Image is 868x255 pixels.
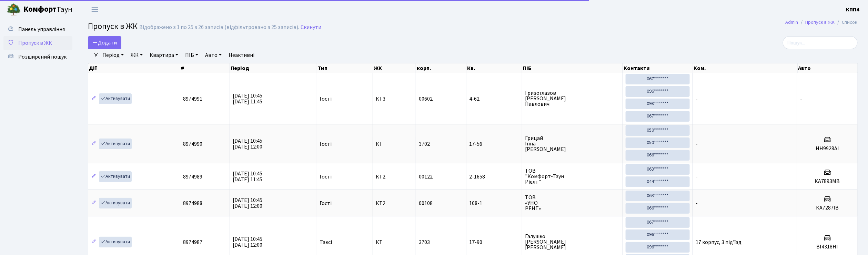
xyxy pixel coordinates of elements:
span: 4-62 [469,96,519,102]
th: # [180,63,230,73]
span: 8974989 [183,173,202,181]
span: Додати [92,39,117,47]
span: Гості [320,96,332,102]
th: Дії [88,63,180,73]
th: Кв. [466,63,522,73]
input: Пошук... [783,36,858,49]
button: Переключити навігацію [86,4,103,15]
th: Ком. [693,63,798,73]
span: Гості [320,141,332,147]
span: 108-1 [469,201,519,206]
nav: breadcrumb [775,15,868,30]
span: ТОВ «УНО РЕНТ» [525,195,620,211]
span: Панель управління [18,25,65,33]
img: logo.png [7,3,21,17]
span: 00602 [419,95,433,103]
span: Гості [320,201,332,206]
span: Грицай Інна [PERSON_NAME] [525,135,620,152]
span: КТ3 [376,96,413,102]
a: Квартира [147,49,181,61]
span: [DATE] 10:45 [DATE] 11:45 [233,170,262,183]
th: корп. [416,63,466,73]
a: Активувати [99,198,132,208]
span: - [696,140,698,148]
th: Авто [798,63,858,73]
span: - [696,200,698,207]
span: Пропуск в ЖК [88,20,138,32]
span: 17-90 [469,239,519,245]
span: КТ2 [376,201,413,206]
a: Активувати [99,171,132,182]
span: 00122 [419,173,433,181]
th: Період [230,63,317,73]
span: Гості [320,174,332,180]
span: 8974991 [183,95,202,103]
a: Активувати [99,139,132,149]
span: [DATE] 10:45 [DATE] 11:45 [233,92,262,105]
h5: НН9928АІ [800,145,855,152]
span: [DATE] 10:45 [DATE] 12:00 [233,137,262,151]
a: Додати [88,36,121,49]
a: Пропуск в ЖК [3,36,72,50]
span: 3703 [419,238,430,246]
a: КПП4 [846,6,860,14]
th: Контакти [623,63,693,73]
span: 00108 [419,200,433,207]
h5: BI4318HI [800,244,855,250]
span: Таун [23,4,72,16]
span: Галушко [PERSON_NAME] [PERSON_NAME] [525,234,620,250]
a: Admin [786,19,798,26]
span: Таксі [320,239,332,245]
div: Відображено з 1 по 25 з 26 записів (відфільтровано з 25 записів). [139,24,299,31]
a: ПІБ [182,49,201,61]
li: Список [835,19,858,26]
span: Пропуск в ЖК [18,39,52,47]
a: Неактивні [226,49,257,61]
span: Розширений пошук [18,53,67,61]
a: Скинути [301,24,321,31]
span: 8974990 [183,140,202,148]
a: ЖК [128,49,145,61]
a: Період [100,49,127,61]
span: КТ [376,141,413,147]
span: - [696,173,698,181]
span: ТОВ "Комфорт-Таун Ріелт" [525,168,620,185]
th: ЖК [373,63,416,73]
a: Авто [202,49,224,61]
b: КПП4 [846,6,860,13]
span: Гризоглазов [PERSON_NAME] Павлович [525,90,620,107]
a: Панель управління [3,22,72,36]
span: КТ2 [376,174,413,180]
span: 8974987 [183,238,202,246]
a: Розширений пошук [3,50,72,64]
b: Комфорт [23,4,57,15]
span: 2-1658 [469,174,519,180]
span: 17-56 [469,141,519,147]
h5: КА7287ІВ [800,205,855,211]
th: Тип [317,63,373,73]
span: 17 корпус, 3 під'їзд [696,238,741,246]
a: Активувати [99,93,132,104]
a: Пропуск в ЖК [806,19,835,26]
span: - [800,95,802,103]
span: КТ [376,239,413,245]
span: - [696,95,698,103]
span: 8974988 [183,200,202,207]
span: [DATE] 10:45 [DATE] 12:00 [233,235,262,249]
span: 3702 [419,140,430,148]
span: [DATE] 10:45 [DATE] 12:00 [233,196,262,210]
h5: КА7893МВ [800,178,855,185]
th: ПІБ [522,63,623,73]
a: Активувати [99,237,132,247]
